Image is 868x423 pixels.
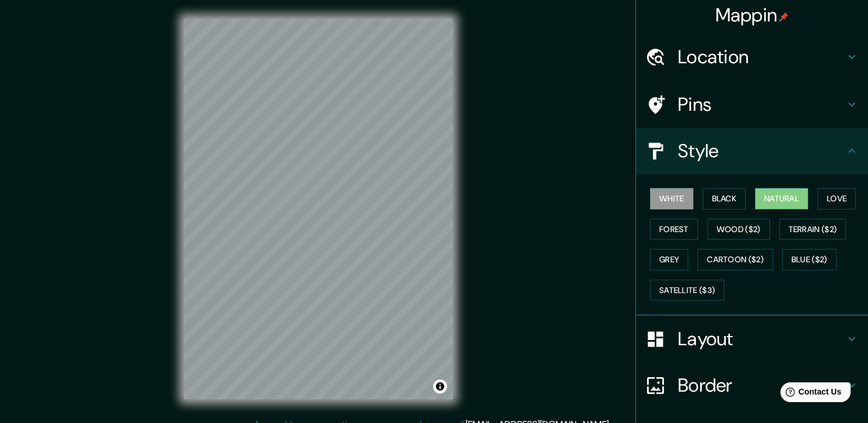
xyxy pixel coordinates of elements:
[636,362,868,408] div: Border
[678,139,845,162] h4: Style
[636,34,868,80] div: Location
[779,12,789,21] img: pin-icon.png
[678,327,845,350] h4: Layout
[678,45,845,68] h4: Location
[755,188,808,209] button: Natural
[765,378,855,410] iframe: Help widget launcher
[636,316,868,362] div: Layout
[636,128,868,174] div: Style
[782,249,837,270] button: Blue ($2)
[650,280,724,301] button: Satellite ($3)
[184,19,453,399] canvas: Map
[650,219,698,240] button: Forest
[716,3,789,27] h4: Mappin
[707,219,770,240] button: Wood ($2)
[703,188,746,209] button: Black
[698,249,773,270] button: Cartoon ($2)
[650,249,688,270] button: Grey
[636,81,868,128] div: Pins
[433,379,447,393] button: Toggle attribution
[779,219,847,240] button: Terrain ($2)
[678,93,845,116] h4: Pins
[818,188,856,209] button: Love
[678,374,845,397] h4: Border
[650,188,693,209] button: White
